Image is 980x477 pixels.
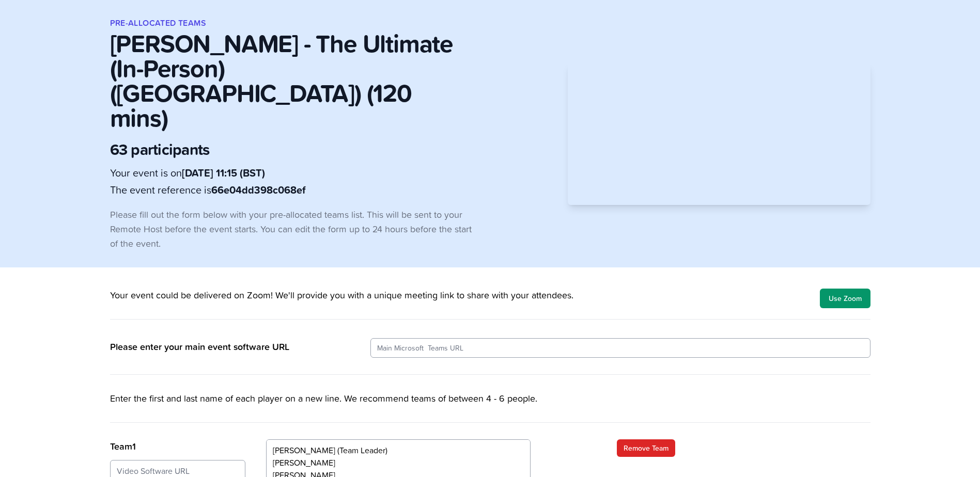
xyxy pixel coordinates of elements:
input: Main Microsoft Teams URL [370,338,870,358]
b: 66e04dd398c068ef [211,182,306,198]
p: Team [110,439,245,454]
a: Remove Team [617,439,675,457]
p: Your event could be delivered on Zoom! We'll provide you with a unique meeting link to share with... [110,288,610,303]
p: Please fill out the form below with your pre-allocated teams list. This will be sent to your Remo... [110,208,473,251]
p: The event reference is [110,182,473,197]
p: Enter the first and last name of each player on a new line. We recommend teams of between 4 - 6 p... [110,391,870,423]
p: 63 participants [110,140,473,159]
p: Please enter your main event software URL [110,340,350,354]
p: Your event is on [110,165,473,180]
iframe: Adding Teams Video [568,62,870,204]
b: [DATE] 11:15 (BST) [182,165,265,181]
h1: Pre-allocated Teams [110,17,564,29]
a: Use Zoom [820,289,870,308]
p: [PERSON_NAME] - The Ultimate (In-Person) ([GEOGRAPHIC_DATA]) (120 mins) [110,31,473,130]
span: 1 [132,439,136,453]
